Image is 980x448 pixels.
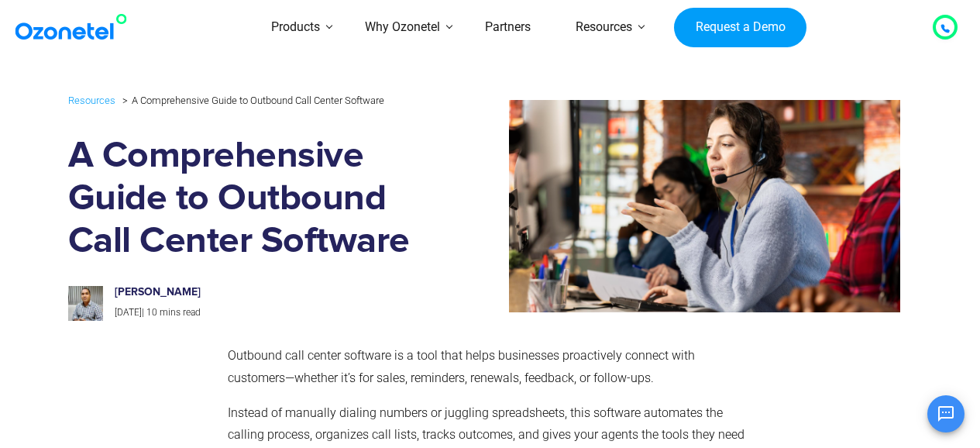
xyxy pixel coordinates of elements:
span: 10 [146,307,157,318]
h6: [PERSON_NAME] [115,286,404,299]
span: [DATE] [115,307,142,318]
img: prashanth-kancherla_avatar_1-200x200.jpeg [68,286,103,321]
p: | [115,305,404,322]
li: A Comprehensive Guide to Outbound Call Center Software [119,91,384,110]
a: Resources [68,91,115,109]
p: Outbound call center software is a tool that helps businesses proactively connect with customers—... [228,345,747,390]
span: mins read [160,307,201,318]
h1: A Comprehensive Guide to Outbound Call Center Software [68,135,420,263]
a: Request a Demo [674,8,806,48]
button: Open chat [927,395,965,432]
